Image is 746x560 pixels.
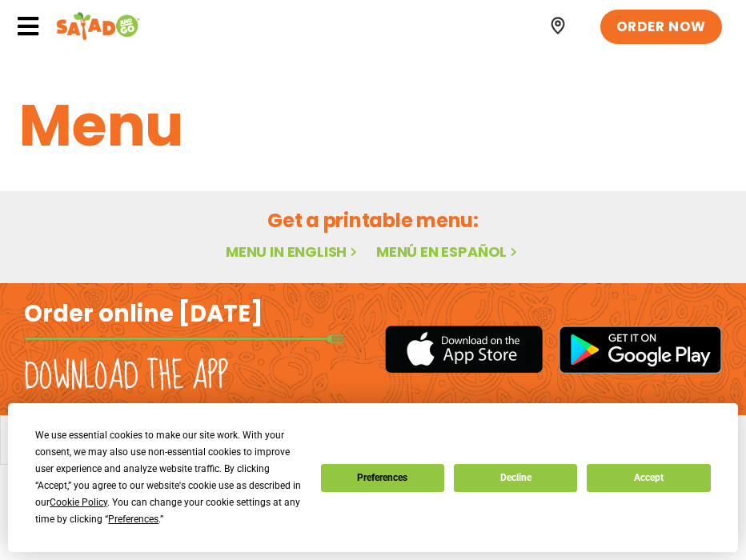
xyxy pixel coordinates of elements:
[385,323,543,375] img: appstore
[454,464,577,492] button: Decline
[616,18,706,37] span: ORDER NOW
[35,427,301,528] div: We use essential cookies to make our site work. With your consent, we may also use non-essential ...
[50,497,107,508] span: Cookie Policy
[600,10,722,45] a: ORDER NOW
[24,354,228,399] h2: Download the app
[56,10,140,42] img: Header logo
[321,464,444,492] button: Preferences
[24,299,263,330] h2: Order online [DATE]
[108,514,158,525] span: Preferences
[376,242,520,262] a: Menú en español
[8,403,738,552] div: Cookie Consent Prompt
[19,82,727,169] h1: Menu
[559,326,722,374] img: google_play
[19,206,727,234] h2: Get a printable menu:
[24,334,344,343] img: fork
[226,242,360,262] a: Menu in English
[587,464,710,492] button: Accept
